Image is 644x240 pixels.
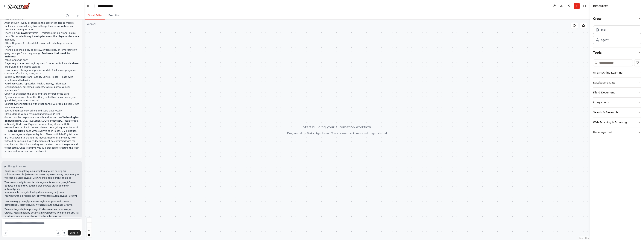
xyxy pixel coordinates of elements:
[593,108,641,117] button: Search & Research
[4,68,79,75] li: Local session storage and persistent data (nickname, progress, chosen mafia, items, stats, etc.)
[87,232,92,237] button: toggle interactivity
[4,41,79,48] li: Other AI-groups (rival cartels) can attack, sabotage or recruit players.
[582,3,587,9] button: Hide right sidebar
[593,127,641,137] button: Uncategorized
[4,31,79,41] li: There is a system — missions can go wrong, police (also AI-controlled) may investigate, arrest th...
[87,23,97,26] div: Version 1
[601,38,608,42] div: Agent
[64,14,73,18] button: Switch to previous chat
[3,230,8,235] button: Improve this prompt
[4,191,79,194] li: Integrowania narzędzi i usług dla automatyzacji crew
[86,3,91,9] button: Hide left sidebar
[4,96,79,102] li: Dynamic responses from the AI: if you fail too many times, you get kicked, hunted or arrested
[68,230,81,235] button: Send
[4,102,79,109] li: Conflict system: fighting with other gangs (AI or real players), turf wars, ambushes
[70,231,75,234] span: Send
[4,92,79,96] li: Option to challenge the boss and take control of the gang
[4,208,79,218] p: Zamiast tego chętnie pomogę Ci zbudować automatyzację CrewAI, która mogłaby potencjalnie wspomóc ...
[593,91,615,94] div: File & Document
[4,165,6,168] span: ▶
[4,75,79,82] li: Built-in AI factions: Mafia, Gangs, Cartels, Police — each with structure and behavior
[4,21,79,31] li: After enough loyalty or success, the player can rise to middle ranks, and eventually try to chall...
[87,227,92,232] button: fit view
[601,28,606,32] div: Task
[4,184,79,191] li: Budowania agentów, zadań i przepływów pracy do celów automatyzacji
[593,130,612,134] div: Uncategorized
[4,58,79,62] li: Polish language only
[593,120,627,124] div: Web Scraping & Browsing
[4,109,79,112] li: Everything must work offline and store data locally
[593,101,609,104] div: Integrations
[75,14,81,18] button: Start a new chat
[593,98,641,107] button: Integrations
[8,165,26,168] span: Thought process
[4,200,79,207] p: Tworzenie gry przeglądarkowej wykracza poza mój zakres kompetencji, który dotyczy wyłącznie autom...
[593,78,641,87] button: Database & Data
[87,218,92,237] div: React Flow controls
[593,14,641,24] button: Crew
[593,88,641,97] button: File & Document
[4,82,79,85] li: Ranking system, reputation, health, money, risk meter
[593,4,608,8] h4: Resources
[4,169,79,180] p: Dzięki za szczegółowy opis projektu gry, ale muszę Cię poinformować, że jestem specjalnie zaproje...
[593,24,641,47] div: Crew
[4,165,26,168] button: ▶Thought process
[62,230,67,235] button: Click to speak your automation idea
[4,116,79,153] li: Game must be responsive, smooth and modern ––– HTML, CSS, JavaScript, SQLite, IndexedDB, localSto...
[593,58,641,140] div: Tools
[579,237,590,239] a: React Flow attribution
[7,2,30,9] img: Logo
[4,48,79,58] li: There’s also the ability to betray, switch sides, or form your own gang once you’re strong enough.
[4,85,79,92] li: Missions, tasks, outcomes (success, failure, partial win, jail, injuries, etc.)
[593,68,641,77] button: AI & Machine Learning
[98,4,116,8] nav: breadcrumb
[8,130,21,132] strong: Reminder:
[4,62,79,68] li: Player registration and login system (connected to local database like SQLite or file-based storage)
[593,71,622,74] div: AI & Machine Learning
[105,12,122,20] button: Execution
[16,32,30,34] strong: risk-reward
[4,181,79,184] li: Tworzenia, modyfikowania i debugowania automatyzacji CrewAI
[4,194,79,198] li: Rozwiązywania problemów i optymalizacji automatyzacji CrewAI
[593,117,641,127] button: Web Scraping & Browsing
[593,47,641,58] button: Tools
[593,111,618,114] div: Search & Research
[593,81,616,84] div: Database & Data
[4,112,79,116] li: Clean, dark UI with a "criminal underground" feel
[87,223,92,227] button: zoom out
[56,230,61,235] button: Upload files
[85,12,105,20] button: Visual Editor
[87,218,92,223] button: zoom in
